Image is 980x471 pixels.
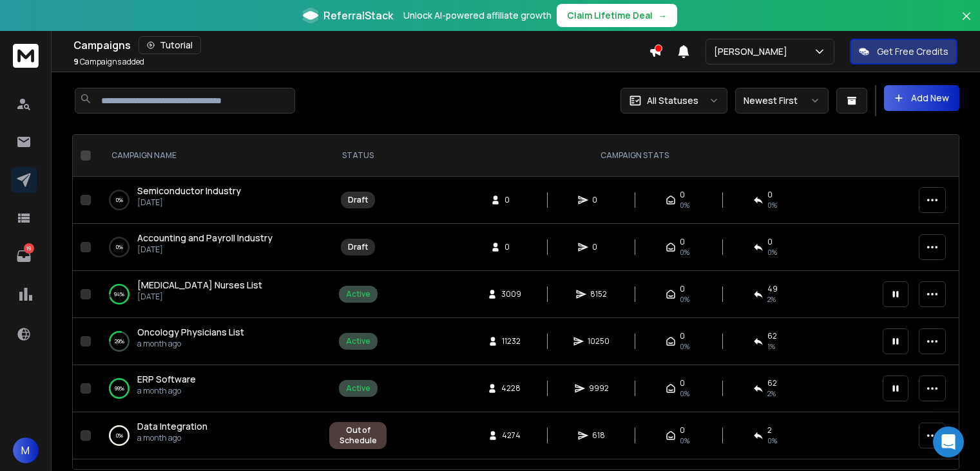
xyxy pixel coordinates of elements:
[137,420,207,433] a: Data Integration
[137,420,207,432] span: Data Integration
[137,245,273,255] p: [DATE]
[346,289,370,299] div: Active
[714,45,793,58] p: [PERSON_NAME]
[680,341,689,352] span: 0%
[114,288,124,301] p: 94 %
[96,177,322,224] td: 0%Semiconductor Industry[DATE]
[394,135,875,177] th: CAMPAIGN STATS
[680,388,689,399] span: 0%
[958,8,975,39] button: Close banner
[348,242,368,252] div: Draft
[24,243,34,254] p: 19
[680,294,689,305] span: 0%
[137,232,273,244] span: Accounting and Payroll Industry
[137,185,241,197] a: Semiconductor Industry
[137,339,244,349] p: a month ago
[137,197,241,208] p: [DATE]
[139,36,201,54] button: Tutorial
[680,190,685,200] span: 0
[767,436,777,446] span: 0 %
[137,373,196,385] span: ERP Software
[592,430,605,441] span: 618
[680,237,685,247] span: 0
[767,284,778,294] span: 49
[137,185,241,197] span: Semiconductor Industry
[323,8,393,23] span: ReferralStack
[137,232,273,245] a: Accounting and Payroll Industry
[96,318,322,365] td: 29%Oncology Physicians Lista month ago
[658,9,667,22] span: →
[96,135,322,177] th: CAMPAIGN NAME
[680,200,689,210] span: 0%
[680,436,689,446] span: 0%
[502,430,521,441] span: 4274
[137,279,262,292] a: [MEDICAL_DATA] Nurses List
[96,412,322,459] td: 0%Data Integrationa month ago
[767,425,772,436] span: 2
[115,335,124,348] p: 29 %
[73,36,649,54] div: Campaigns
[73,56,79,67] span: 9
[336,425,380,446] div: Out of Schedule
[137,386,196,396] p: a month ago
[767,237,773,247] span: 0
[767,200,777,210] span: 0%
[680,284,685,294] span: 0
[589,383,609,394] span: 9992
[557,4,677,27] button: Claim Lifetime Deal→
[502,336,521,346] span: 11232
[735,88,829,114] button: Newest First
[96,271,322,318] td: 94%[MEDICAL_DATA] Nurses List[DATE]
[767,294,776,305] span: 2 %
[348,195,368,205] div: Draft
[504,195,517,205] span: 0
[322,135,394,177] th: STATUS
[767,341,775,352] span: 1 %
[592,242,605,252] span: 0
[680,378,685,388] span: 0
[11,243,37,269] a: 19
[588,336,610,346] span: 10250
[680,331,685,341] span: 0
[592,195,605,205] span: 0
[346,383,370,394] div: Active
[767,378,777,388] span: 62
[767,190,773,200] span: 0
[96,365,322,412] td: 99%ERP Softwarea month ago
[680,425,685,436] span: 0
[767,247,777,257] span: 0%
[137,373,196,386] a: ERP Software
[877,45,948,58] p: Get Free Credits
[933,426,964,457] div: Open Intercom Messenger
[767,388,776,399] span: 2 %
[504,242,517,252] span: 0
[501,289,521,299] span: 3009
[116,194,123,206] p: 0 %
[137,279,262,291] span: [MEDICAL_DATA] Nurses List
[767,331,777,341] span: 62
[137,292,262,302] p: [DATE]
[13,437,39,463] button: M
[501,383,521,394] span: 4228
[73,57,144,67] p: Campaigns added
[137,326,244,339] a: Oncology Physicians List
[116,241,123,254] p: 0 %
[403,9,552,22] p: Unlock AI-powered affiliate growth
[116,429,123,442] p: 0 %
[590,289,607,299] span: 8152
[850,39,957,65] button: Get Free Credits
[96,224,322,271] td: 0%Accounting and Payroll Industry[DATE]
[115,382,124,395] p: 99 %
[884,85,959,111] button: Add New
[137,433,207,443] p: a month ago
[680,247,689,257] span: 0%
[647,94,698,107] p: All Statuses
[346,336,370,346] div: Active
